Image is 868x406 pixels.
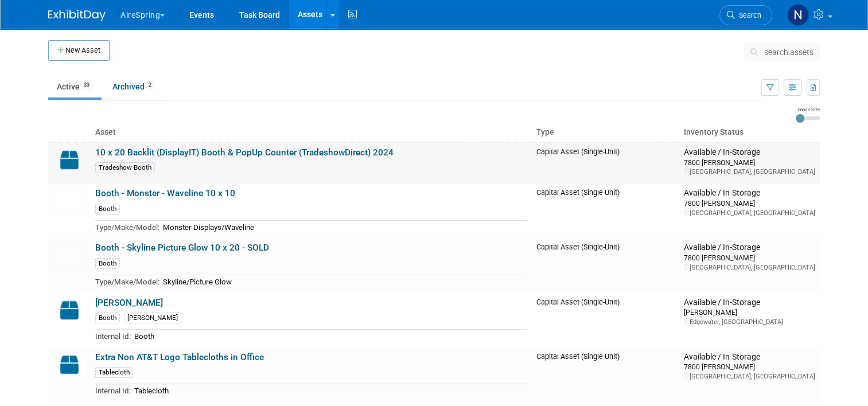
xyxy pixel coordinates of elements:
[131,384,527,397] td: Tablecloth
[684,243,815,253] div: Available / In-Storage
[53,352,86,377] img: Capital-Asset-Icon-2.png
[95,162,155,173] div: Tradeshow Booth
[95,204,120,214] div: Booth
[95,313,120,323] div: Booth
[684,198,815,208] div: 7800 [PERSON_NAME]
[684,188,815,198] div: Available / In-Storage
[684,253,815,263] div: 7800 [PERSON_NAME]
[95,367,133,378] div: Tablecloth
[159,275,527,288] td: Skyline/Picture Glow
[796,106,820,113] div: Image Size
[80,81,93,89] span: 33
[684,263,815,272] div: [GEOGRAPHIC_DATA], [GEOGRAPHIC_DATA]
[532,238,679,292] td: Capital Asset (Single-Unit)
[684,372,815,381] div: [GEOGRAPHIC_DATA], [GEOGRAPHIC_DATA]
[787,4,809,26] img: Natalie Pyron
[159,220,527,233] td: Monster Displays/Waveline
[532,348,679,402] td: Capital Asset (Single-Unit)
[684,307,815,317] div: [PERSON_NAME]
[48,76,102,97] a: Active33
[95,220,159,233] td: Type/Make/Model:
[95,298,163,308] a: [PERSON_NAME]
[95,384,131,397] td: Internal Id:
[684,167,815,176] div: [GEOGRAPHIC_DATA], [GEOGRAPHIC_DATA]
[719,5,772,25] a: Search
[684,158,815,167] div: 7800 [PERSON_NAME]
[145,81,155,89] span: 2
[744,43,820,61] button: search assets
[95,330,131,343] td: Internal Id:
[684,352,815,362] div: Available / In-Storage
[764,48,813,57] span: search assets
[53,147,86,173] img: Capital-Asset-Icon-2.png
[735,11,761,19] span: Search
[684,147,815,158] div: Available / In-Storage
[684,362,815,372] div: 7800 [PERSON_NAME]
[95,188,235,198] a: Booth - Monster - Waveline 10 x 10
[91,123,532,142] th: Asset
[684,298,815,308] div: Available / In-Storage
[532,142,679,184] td: Capital Asset (Single-Unit)
[48,10,106,21] img: ExhibitDay
[104,76,164,97] a: Archived2
[95,258,120,269] div: Booth
[131,330,527,343] td: Booth
[53,298,86,323] img: Capital-Asset-Icon-2.png
[95,275,159,288] td: Type/Make/Model:
[95,147,394,158] a: 10 x 20 Backlit (DisplayIT) Booth & PopUp Counter (TradeshowDirect) 2024
[124,313,181,323] div: [PERSON_NAME]
[532,123,679,142] th: Type
[95,243,269,253] a: Booth - Skyline Picture Glow 10 x 20 - SOLD
[532,293,679,348] td: Capital Asset (Single-Unit)
[532,184,679,238] td: Capital Asset (Single-Unit)
[95,352,264,362] a: Extra Non AT&T Logo Tablecloths in Office
[684,209,815,217] div: [GEOGRAPHIC_DATA], [GEOGRAPHIC_DATA]
[48,40,110,61] button: New Asset
[684,318,815,326] div: Edgewater, [GEOGRAPHIC_DATA]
